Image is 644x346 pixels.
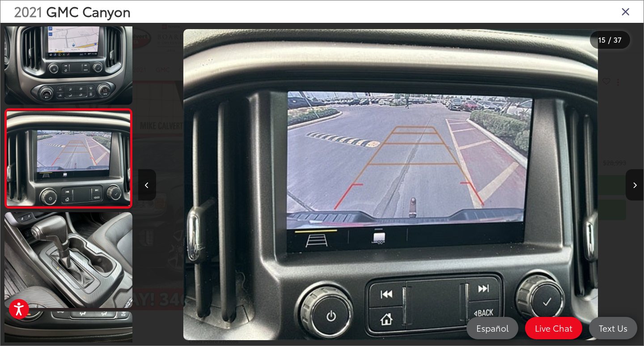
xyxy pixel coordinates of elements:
img: 2021 GMC Canyon AT4 w/Leather [3,8,133,105]
span: Español [472,322,513,333]
span: / [607,37,612,43]
a: Live Chat [525,317,582,339]
span: Live Chat [530,322,577,333]
span: GMC Canyon [46,1,131,21]
img: 2021 GMC Canyon AT4 w/Leather [3,211,133,309]
span: 15 [598,34,606,44]
a: Español [466,317,518,339]
img: 2021 GMC Canyon AT4 w/Leather [183,29,598,341]
a: Text Us [589,317,637,339]
span: 2021 [14,1,42,21]
i: Close gallery [621,5,630,17]
span: 37 [614,34,622,44]
div: 2021 GMC Canyon AT4 w/Leather 14 [138,29,643,341]
span: Text Us [594,322,632,333]
button: Next image [626,169,644,201]
img: 2021 GMC Canyon AT4 w/Leather [5,111,131,205]
button: Previous image [138,169,156,201]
